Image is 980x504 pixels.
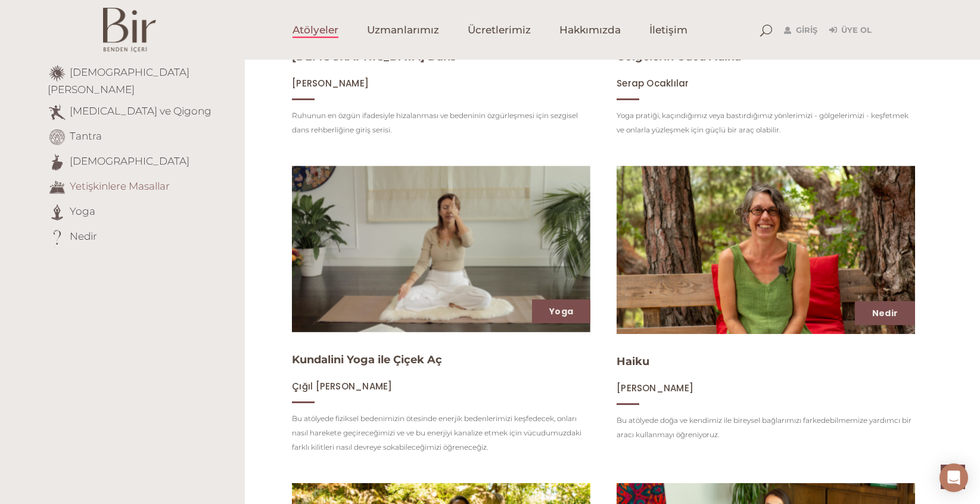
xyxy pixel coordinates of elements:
a: Nedir [70,230,97,242]
a: [DEMOGRAPHIC_DATA] [70,155,189,167]
span: Hakkımızda [559,23,621,37]
a: Haiku [617,355,649,368]
a: Giriş [784,23,817,38]
a: Yoga [549,305,573,317]
a: [DEMOGRAPHIC_DATA] Dans [292,50,456,63]
a: [PERSON_NAME] [617,382,693,394]
a: Yetişkinlere Masallar [70,180,170,192]
span: Çığıl [PERSON_NAME] [292,380,392,392]
div: Open Intercom Messenger [939,463,968,492]
a: Kundalini Yoga ile Çiçek Aç [292,353,442,366]
a: [MEDICAL_DATA] ve Qigong [70,105,211,117]
span: [PERSON_NAME] [292,77,369,89]
span: İletişim [649,23,687,37]
span: Atölyeler [293,23,338,37]
a: Nedir [872,307,898,319]
a: Yoga [70,205,95,217]
a: [PERSON_NAME] [292,78,369,89]
span: Serap Ocaklılar [617,77,689,89]
a: Serap Ocaklılar [617,78,689,89]
p: Bu atölyede doğa ve kendimiz ile bireysel bağlarımızı farkedebilmemize yardımcı bir aracı kullanm... [617,413,915,442]
a: Gölgelerin Gücü Adına [617,50,741,63]
span: Uzmanlarımız [367,23,439,37]
span: Ücretlerimiz [468,23,531,37]
a: Üye Ol [829,23,872,38]
p: Bu atölyede fiziksel bedenimizin ötesinde enerjik bedenlerimizi keşfedecek, onları nasıl harekete... [292,412,590,454]
span: [PERSON_NAME] [617,382,693,394]
p: Ruhunun en özgün ifadesiyle hizalanması ve bedeninin özgürleşmesi için sezgisel dans rehberliğine... [292,109,590,137]
a: Çığıl [PERSON_NAME] [292,381,392,392]
a: Tantra [70,130,102,142]
a: [DEMOGRAPHIC_DATA][PERSON_NAME] [48,66,189,95]
p: Yoga pratiği, kaçındığımız veya bastırdığımız yönlerimizi - gölgelerimizi - keşfetmek ve onlarla ... [617,109,915,137]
